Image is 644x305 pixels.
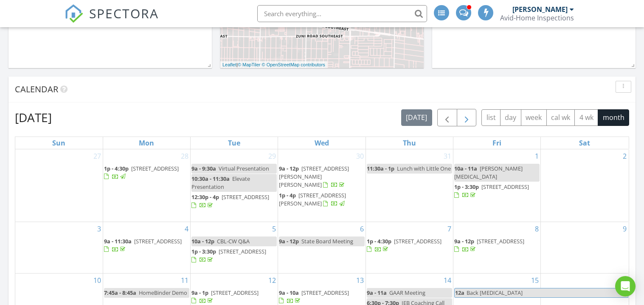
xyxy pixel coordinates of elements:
[262,62,325,67] a: © OpenStreetMap contributors
[454,237,540,255] a: 9a - 12p [STREET_ADDRESS]
[367,289,387,296] span: 9a - 11a
[574,109,598,126] button: 4 wk
[621,222,628,236] a: Go to August 9, 2025
[279,289,349,305] a: 9a - 10a [STREET_ADDRESS]
[222,62,236,67] a: Leaflet
[191,149,278,222] td: Go to July 29, 2025
[131,165,179,172] span: [STREET_ADDRESS]
[279,165,349,188] a: 9a - 12p [STREET_ADDRESS][PERSON_NAME][PERSON_NAME]
[354,149,366,163] a: Go to July 30, 2025
[454,182,540,200] a: 1p - 3:30p [STREET_ADDRESS]
[454,183,479,191] span: 1p - 3:30p
[500,109,521,126] button: day
[541,222,628,273] td: Go to August 9, 2025
[211,289,259,296] span: [STREET_ADDRESS]
[394,237,442,245] span: [STREET_ADDRESS]
[477,237,524,245] span: [STREET_ADDRESS]
[279,289,299,296] span: 9a - 10a
[442,274,453,287] a: Go to August 14, 2025
[454,165,477,172] span: 10a - 11a
[92,274,103,287] a: Go to August 10, 2025
[183,222,190,236] a: Go to August 4, 2025
[278,222,366,273] td: Go to August 6, 2025
[191,165,216,172] span: 9a - 9:30a
[65,11,159,29] a: SPECTORA
[257,5,427,22] input: Search everything...
[92,149,103,163] a: Go to July 27, 2025
[367,165,394,172] span: 11:30a - 1p
[191,248,216,255] span: 1p - 3:30p
[15,149,103,222] td: Go to July 27, 2025
[279,165,349,188] span: [STREET_ADDRESS][PERSON_NAME][PERSON_NAME]
[455,288,465,297] span: 12a
[401,109,432,126] button: [DATE]
[617,274,628,287] a: Go to August 16, 2025
[446,222,453,236] a: Go to August 7, 2025
[367,237,452,255] a: 1p - 4:30p [STREET_ADDRESS]
[65,4,83,23] img: The Best Home Inspection Software - Spectora
[279,191,296,199] span: 1p - 4p
[454,237,474,245] span: 9a - 12p
[453,149,540,222] td: Go to August 1, 2025
[529,274,540,287] a: Go to August 15, 2025
[267,274,278,287] a: Go to August 12, 2025
[279,165,299,172] span: 9a - 12p
[139,289,187,296] span: HomeBinder Demo
[191,248,266,263] a: 1p - 3:30p [STREET_ADDRESS]
[270,222,278,236] a: Go to August 5, 2025
[279,191,364,209] a: 1p - 4p [STREET_ADDRESS][PERSON_NAME]
[389,289,425,296] span: GAAR Meeting
[367,237,391,245] span: 1p - 4:30p
[267,149,278,163] a: Go to July 29, 2025
[279,164,364,191] a: 9a - 12p [STREET_ADDRESS][PERSON_NAME][PERSON_NAME]
[134,237,182,245] span: [STREET_ADDRESS]
[191,247,277,265] a: 1p - 3:30p [STREET_ADDRESS]
[15,222,103,273] td: Go to August 3, 2025
[301,237,353,245] span: State Board Meeting
[104,165,179,180] a: 1p - 4:30p [STREET_ADDRESS]
[191,175,250,191] span: Elevate Presentation
[598,109,629,126] button: month
[500,14,574,22] div: Avid-Home Inspections
[89,4,159,22] span: SPECTORA
[104,237,189,255] a: 9a - 11:30a [STREET_ADDRESS]
[512,5,568,14] div: [PERSON_NAME]
[238,62,261,67] a: © MapTiler
[191,289,208,296] span: 9a - 1p
[521,109,547,126] button: week
[354,274,366,287] a: Go to August 13, 2025
[191,193,219,201] span: 12:30p - 4p
[222,193,269,201] span: [STREET_ADDRESS]
[454,183,529,199] a: 1p - 3:30p [STREET_ADDRESS]
[279,191,346,207] a: 1p - 4p [STREET_ADDRESS][PERSON_NAME]
[103,222,190,273] td: Go to August 4, 2025
[179,274,190,287] a: Go to August 11, 2025
[104,289,136,296] span: 7:45a - 8:45a
[279,191,346,207] span: [STREET_ADDRESS][PERSON_NAME]
[191,192,277,211] a: 12:30p - 4p [STREET_ADDRESS]
[191,193,269,209] a: 12:30p - 4p [STREET_ADDRESS]
[615,276,636,296] div: Open Intercom Messenger
[401,137,418,149] a: Thursday
[358,222,366,236] a: Go to August 6, 2025
[533,222,540,236] a: Go to August 8, 2025
[220,61,327,68] div: |
[491,137,503,149] a: Friday
[226,137,242,149] a: Tuesday
[533,149,540,163] a: Go to August 1, 2025
[191,222,278,273] td: Go to August 5, 2025
[397,165,451,172] span: Lunch with Little One
[15,83,58,95] span: Calendar
[467,289,523,296] span: Back [MEDICAL_DATA]
[546,109,575,126] button: cal wk
[367,237,442,253] a: 1p - 4:30p [STREET_ADDRESS]
[621,149,628,163] a: Go to August 2, 2025
[279,237,299,245] span: 9a - 12p
[51,137,67,149] a: Sunday
[457,109,477,126] button: Next month
[103,149,190,222] td: Go to July 28, 2025
[481,109,501,126] button: list
[454,165,523,180] span: [PERSON_NAME][MEDICAL_DATA]
[313,137,331,149] a: Wednesday
[481,183,529,191] span: [STREET_ADDRESS]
